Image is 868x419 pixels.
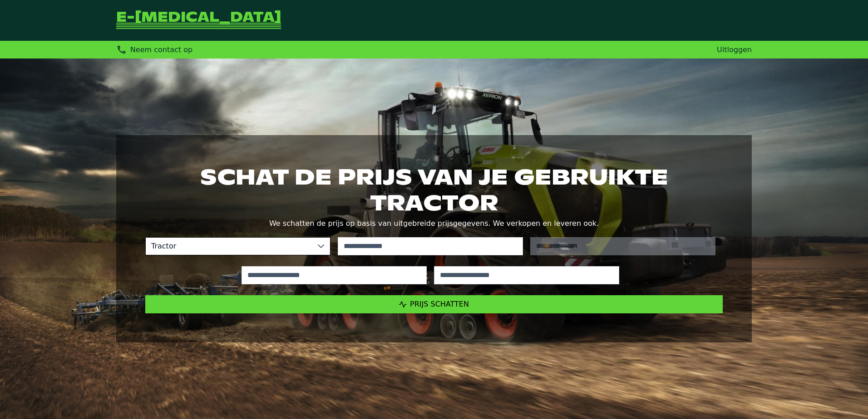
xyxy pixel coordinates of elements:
[145,164,723,215] h1: Schat de prijs van je gebruikte tractor
[145,295,723,313] button: Prijs schatten
[116,11,281,30] a: Terug naar de startpagina
[130,45,192,54] span: Neem contact op
[146,238,312,255] span: Tractor
[145,217,723,230] p: We schatten de prijs op basis van uitgebreide prijsgegevens. We verkopen en leveren ook.
[410,300,469,308] span: Prijs schatten
[717,45,752,54] a: Uitloggen
[116,44,192,55] div: Neem contact op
